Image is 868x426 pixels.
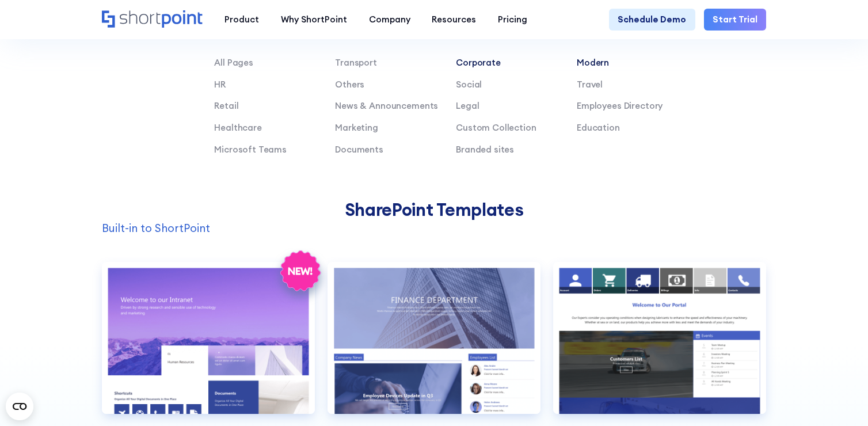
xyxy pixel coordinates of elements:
a: Company [358,9,421,31]
a: Start Trial [704,9,766,31]
a: Travel [577,79,603,90]
a: All Pages [214,57,253,68]
a: Pricing [487,9,538,31]
div: Why ShortPoint [281,13,347,26]
a: Resources [421,9,487,31]
a: Healthcare [214,122,262,133]
a: Modern [577,57,609,68]
a: Microsoft Teams [214,144,287,155]
div: Product [224,13,259,26]
a: Retail [214,100,238,111]
a: Documents [335,144,383,155]
p: Built-in to ShortPoint [102,220,766,236]
h2: SharePoint Templates [102,200,766,220]
a: Schedule Demo [609,9,695,31]
a: Branded sites [456,144,514,155]
a: News & Announcements [335,100,438,111]
a: Custom Collection [456,122,536,133]
a: Employees Directory [577,100,663,111]
div: Company [369,13,410,26]
a: Education [577,122,620,133]
div: Resources [432,13,476,26]
a: Corporate [456,57,501,68]
a: Social [456,79,482,90]
button: Open CMP widget [6,393,33,420]
a: Why ShortPoint [270,9,358,31]
a: Home [102,10,203,29]
a: Others [335,79,364,90]
a: HR [214,79,226,90]
a: Marketing [335,122,378,133]
iframe: Chat Widget [810,371,868,426]
a: Product [214,9,270,31]
a: Legal [456,100,479,111]
a: Transport [335,57,377,68]
div: Pricing [498,13,527,26]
